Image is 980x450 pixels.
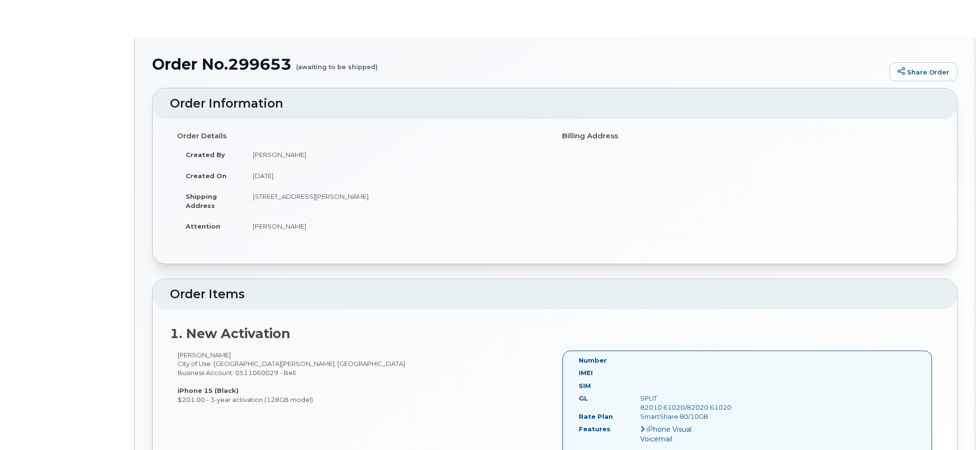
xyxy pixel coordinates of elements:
[640,425,692,443] span: iPhone Visual Voicemail
[186,193,217,209] strong: Shipping Address
[244,144,548,165] td: [PERSON_NAME]
[579,381,591,390] label: SIM
[152,56,884,73] h1: Order No.299653
[579,368,593,377] label: IMEI
[186,151,225,158] strong: Created By
[186,172,227,180] strong: Created On
[579,425,610,434] label: Features
[889,62,957,82] a: Share Order
[633,394,719,412] div: SPLIT 82010.61020/82020.61020
[633,412,719,421] div: SmartShare 80/10GB
[186,222,220,230] strong: Attention
[579,412,613,421] label: Rate Plan
[178,387,239,394] strong: iPhone 15 (Black)
[296,56,378,71] small: (awaiting to be shipped)
[170,326,290,341] strong: 1. New Activation
[579,356,607,365] label: Number
[244,165,548,186] td: [DATE]
[244,216,548,237] td: [PERSON_NAME]
[170,351,555,404] div: [PERSON_NAME] City of Use: [GEOGRAPHIC_DATA][PERSON_NAME], [GEOGRAPHIC_DATA] Business Account: 05...
[177,132,548,140] h4: Order Details
[170,97,940,110] h2: Order Information
[579,394,588,403] label: GL
[562,132,932,140] h4: Billing Address
[170,288,940,301] h2: Order Items
[244,186,548,216] td: [STREET_ADDRESS][PERSON_NAME]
